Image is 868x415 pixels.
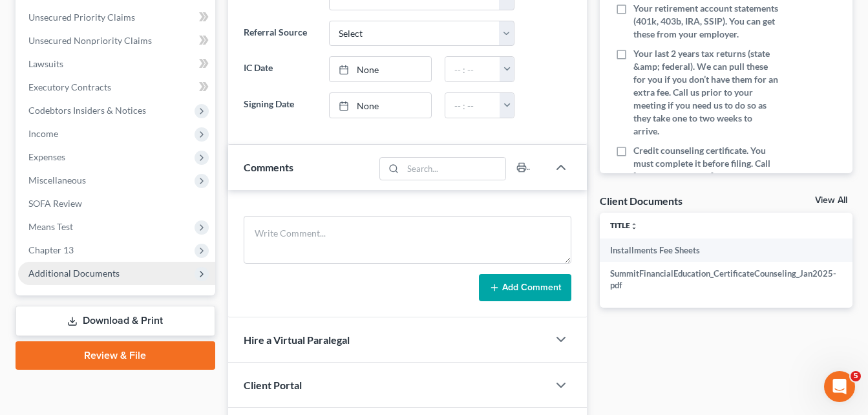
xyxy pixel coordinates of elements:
[600,262,847,297] td: SummitFinancialEducation_CertificateCounseling_Jan2025-pdf
[600,239,847,262] td: Installments Fee Sheets
[28,151,65,162] span: Expenses
[633,47,778,138] span: Your last 2 years tax returns (state &amp; federal). We can pull these for you if you don’t have ...
[28,81,111,92] span: Executory Contracts
[28,198,82,209] span: SOFA Review
[479,274,571,301] button: Add Comment
[330,57,431,81] a: None
[28,35,152,46] span: Unsecured Nonpriority Claims
[445,93,500,118] input: -- : --
[28,105,146,116] span: Codebtors Insiders & Notices
[851,371,861,381] span: 5
[237,21,323,47] label: Referral Source
[18,52,215,76] a: Lawsuits
[28,244,74,255] span: Chapter 13
[244,379,302,391] span: Client Portal
[630,222,638,230] i: unfold_more
[16,341,215,370] a: Review & File
[244,334,350,346] span: Hire a Virtual Paralegal
[244,161,293,173] span: Comments
[445,57,500,81] input: -- : --
[815,196,847,205] a: View All
[28,175,86,186] span: Miscellaneous
[633,2,778,41] span: Your retirement account statements (401k, 403b, IRA, SSIP). You can get these from your employer.
[403,158,506,180] input: Search...
[600,194,683,207] div: Client Documents
[28,58,63,69] span: Lawsuits
[18,29,215,52] a: Unsecured Nonpriority Claims
[28,268,120,279] span: Additional Documents
[18,192,215,215] a: SOFA Review
[330,93,431,118] a: None
[16,306,215,336] a: Download & Print
[28,221,73,232] span: Means Test
[610,220,638,230] a: Titleunfold_more
[237,92,323,118] label: Signing Date
[824,371,855,402] iframe: Intercom live chat
[633,144,778,209] span: Credit counseling certificate. You must complete it before filing. Call [PHONE_NUMBER]. Call us i...
[28,128,58,139] span: Income
[237,56,323,82] label: IC Date
[18,6,215,29] a: Unsecured Priority Claims
[18,76,215,99] a: Executory Contracts
[28,12,135,23] span: Unsecured Priority Claims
